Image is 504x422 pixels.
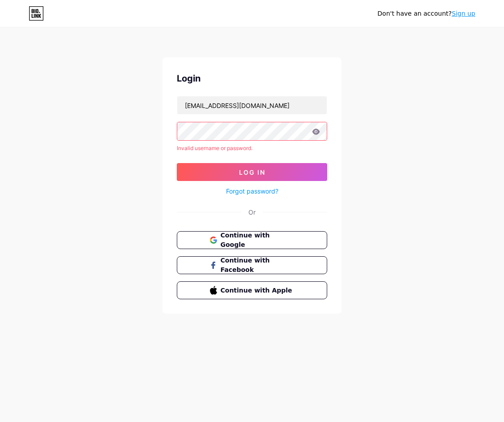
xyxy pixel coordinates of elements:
div: Don't have an account? [377,9,475,18]
button: Continue with Facebook [177,256,327,274]
div: Invalid username or password. [177,144,327,152]
a: Sign up [452,10,475,17]
span: Continue with Apple [221,286,295,295]
a: Forgot password? [226,186,278,196]
button: Log In [177,163,327,181]
span: Log In [239,168,265,176]
span: Continue with Google [221,231,295,250]
div: Login [177,72,327,85]
button: Continue with Google [177,231,327,249]
input: Username [177,96,327,114]
div: Or [248,207,256,217]
button: Continue with Apple [177,281,327,299]
span: Continue with Facebook [221,256,295,275]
